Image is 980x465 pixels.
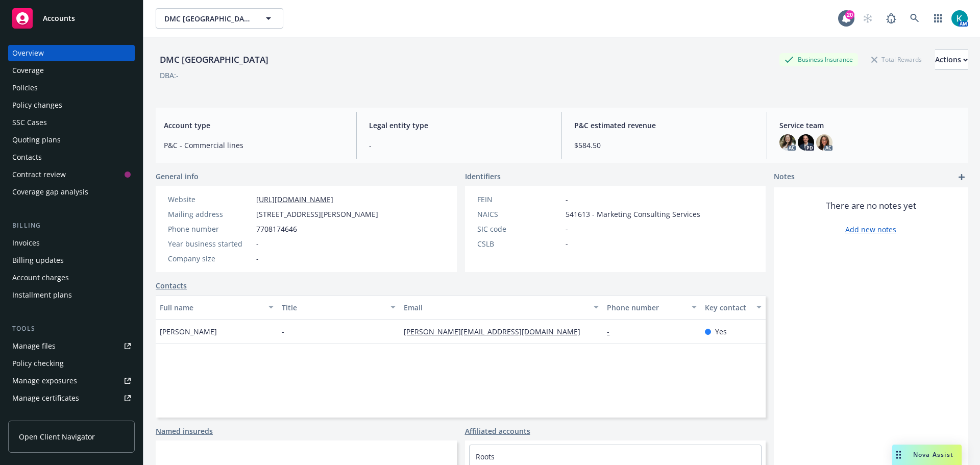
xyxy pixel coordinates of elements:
[8,252,135,268] a: Billing updates
[168,253,252,264] div: Company size
[574,140,754,151] span: $584.50
[892,445,962,465] button: Nova Assist
[779,53,858,66] div: Business Insurance
[12,114,47,131] div: SSC Cases
[256,253,259,264] span: -
[8,221,135,231] div: Billing
[8,4,135,33] a: Accounts
[156,295,278,320] button: Full name
[705,302,750,313] div: Key contact
[8,355,135,372] a: Policy checking
[845,224,896,235] a: Add new notes
[256,238,259,249] span: -
[607,327,618,336] a: -
[164,13,253,24] span: DMC [GEOGRAPHIC_DATA]
[404,302,587,313] div: Email
[798,134,814,151] img: photo
[477,209,561,219] div: NAICS
[12,132,61,148] div: Quoting plans
[913,450,953,459] span: Nova Assist
[607,302,685,313] div: Phone number
[816,134,832,151] img: photo
[12,166,66,183] div: Contract review
[779,120,960,131] span: Service team
[8,132,135,148] a: Quoting plans
[477,238,561,249] div: CSLB
[476,452,495,461] a: Roots
[8,80,135,96] a: Policies
[400,295,603,320] button: Email
[12,252,64,268] div: Billing updates
[156,280,187,291] a: Contacts
[156,426,213,436] a: Named insureds
[19,431,95,442] span: Open Client Navigator
[369,140,549,151] span: -
[12,45,44,61] div: Overview
[935,50,968,69] div: Actions
[8,270,135,286] a: Account charges
[168,209,252,219] div: Mailing address
[168,238,252,249] div: Year business started
[566,209,700,219] span: 541613 - Marketing Consulting Services
[574,120,754,131] span: P&C estimated revenue
[779,134,796,151] img: photo
[369,120,549,131] span: Legal entity type
[477,194,561,205] div: FEIN
[12,97,62,113] div: Policy changes
[12,62,44,79] div: Coverage
[12,149,42,165] div: Contacts
[8,184,135,200] a: Coverage gap analysis
[12,407,64,424] div: Manage claims
[857,8,878,29] a: Start snowing
[256,209,378,219] span: [STREET_ADDRESS][PERSON_NAME]
[8,324,135,334] div: Tools
[465,171,501,182] span: Identifiers
[164,140,344,151] span: P&C - Commercial lines
[904,8,925,29] a: Search
[278,295,400,320] button: Title
[8,166,135,183] a: Contract review
[8,287,135,303] a: Installment plans
[8,62,135,79] a: Coverage
[566,194,568,205] span: -
[404,327,589,336] a: [PERSON_NAME][EMAIL_ADDRESS][DOMAIN_NAME]
[168,224,252,234] div: Phone number
[866,53,927,66] div: Total Rewards
[603,295,700,320] button: Phone number
[12,270,69,286] div: Account charges
[160,70,179,81] div: DBA: -
[774,171,795,183] span: Notes
[282,326,284,337] span: -
[951,10,968,27] img: photo
[156,171,199,182] span: General info
[892,445,905,465] div: Drag to move
[8,45,135,61] a: Overview
[8,114,135,131] a: SSC Cases
[8,149,135,165] a: Contacts
[8,407,135,424] a: Manage claims
[465,426,530,436] a: Affiliated accounts
[881,8,901,29] a: Report a Bug
[566,224,568,234] span: -
[8,97,135,113] a: Policy changes
[826,200,916,212] span: There are no notes yet
[566,238,568,249] span: -
[12,390,79,406] div: Manage certificates
[8,338,135,354] a: Manage files
[12,373,77,389] div: Manage exposures
[701,295,766,320] button: Key contact
[928,8,948,29] a: Switch app
[160,326,217,337] span: [PERSON_NAME]
[156,8,283,29] button: DMC [GEOGRAPHIC_DATA]
[12,338,56,354] div: Manage files
[256,194,333,204] a: [URL][DOMAIN_NAME]
[12,235,40,251] div: Invoices
[845,10,854,19] div: 20
[8,373,135,389] a: Manage exposures
[8,235,135,251] a: Invoices
[168,194,252,205] div: Website
[156,53,273,66] div: DMC [GEOGRAPHIC_DATA]
[282,302,384,313] div: Title
[12,287,72,303] div: Installment plans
